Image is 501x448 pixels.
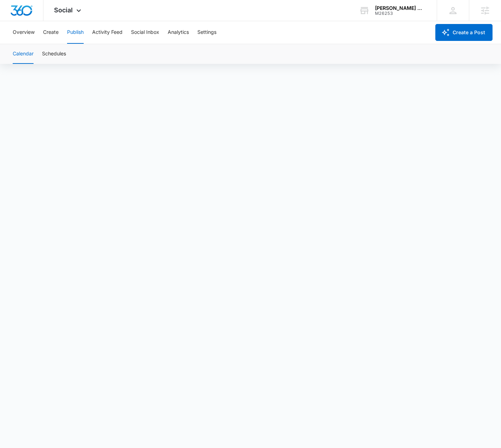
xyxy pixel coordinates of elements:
[375,5,427,11] div: account name
[131,21,159,44] button: Social Inbox
[435,24,493,41] button: Create a Post
[67,21,84,44] button: Publish
[54,6,73,14] span: Social
[43,21,59,44] button: Create
[92,21,123,44] button: Activity Feed
[13,21,35,44] button: Overview
[13,44,34,64] button: Calendar
[42,44,66,64] button: Schedules
[375,11,427,16] div: account id
[168,21,189,44] button: Analytics
[197,21,216,44] button: Settings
